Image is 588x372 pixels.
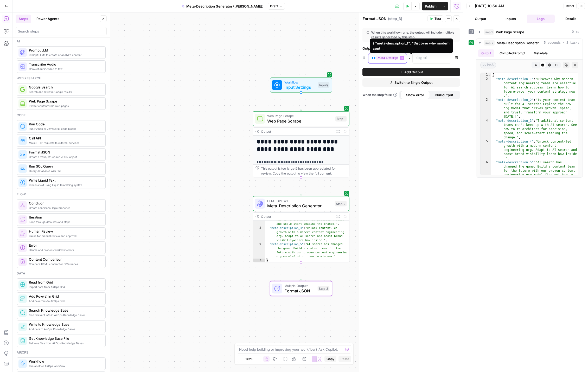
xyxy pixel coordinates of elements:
[284,283,315,288] span: Multiple Outputs
[29,262,101,266] span: Compare HTML content for differences
[497,15,525,23] button: Inputs
[29,150,101,155] span: Format JSON
[300,177,302,196] g: Edge from step_1 to step_2
[29,364,101,368] span: Run another AirOps workflow
[29,104,101,108] span: Extract content from web pages
[29,234,101,238] span: Pause for manual review and approval
[406,92,424,98] span: Show error
[16,15,31,23] button: Steps
[29,220,101,224] span: Loop through data sets and steps
[557,15,585,23] button: Details
[572,30,579,34] span: 0 ms
[484,29,494,35] span: step_1
[29,359,101,364] span: Workflow
[29,85,101,90] span: Google Search
[29,327,101,331] span: Add data to AirOps Knowledge Bases
[430,91,459,99] button: Null output
[29,169,101,173] span: Query databases with SQL
[363,16,387,21] textarea: Format JSON
[270,4,278,9] span: Draft
[367,30,456,40] div: When this workflow runs, the output will include multiple results generated by this step.
[29,257,101,262] span: Content Comparison
[466,15,495,23] button: Output
[253,78,349,93] div: WorkflowInput SettingsInputs
[488,73,491,77] span: Toggle code folding, rows 1 through 7
[481,98,491,119] div: 3
[527,15,555,23] button: Logs
[29,215,101,220] span: Iteration
[335,201,347,207] div: Step 2
[422,2,440,10] button: Publish
[267,113,333,118] span: Web Page Scrape
[318,286,330,291] div: Step 3
[261,129,332,134] div: Output
[481,73,491,77] div: 1
[362,46,460,51] div: Outputs
[17,113,106,118] div: Code
[261,166,347,176] div: This output is too large & has been abbreviated for review. to view the full content.
[29,341,101,345] span: Retrieve files from AirOps Knowledge Bases
[338,356,351,362] button: Paste
[284,288,315,294] span: Format JSON
[261,214,332,219] div: Output
[253,259,265,263] div: 7
[564,3,577,9] button: Reset
[273,171,296,175] span: Copy the output
[476,47,583,177] div: 5 seconds / 3 tasks
[29,299,101,303] span: Add new rows to AirOps Grid
[324,356,336,362] button: Copy
[300,262,302,280] g: Edge from step_2 to step_3
[17,192,106,197] div: Flow
[496,49,528,57] button: Compiled Prompt
[335,116,347,122] div: Step 1
[17,39,106,44] div: Ai
[362,93,397,97] a: When the step fails:
[478,49,494,57] button: Output
[29,294,101,299] span: Add Row(s) in Grid
[481,77,491,98] div: 2
[373,41,450,51] div: { "meta-description_1": "Discover why modern cont...
[29,164,101,169] span: Run SQL Query
[427,15,443,22] button: Test
[267,203,332,209] span: Meta-Description Generator
[253,196,349,262] div: LLM · GPT-4.1Meta-Description GeneratorStep 2Output how to re-architect for precision, speed, and...
[362,78,460,87] button: Switch to Single Output
[178,2,267,10] button: Meta-Description Generator ([PERSON_NAME])
[253,242,265,259] div: 6
[327,357,334,361] span: Copy
[29,99,101,104] span: Web Page Scrape
[425,4,437,9] span: Publish
[481,139,491,160] div: 5
[476,28,583,36] button: 0 ms
[33,15,62,23] button: Power Agents
[29,308,101,313] span: Search Knowledge Base
[531,49,551,57] button: Metadata
[267,198,332,203] span: LLM · GPT-4.1
[284,84,315,90] span: Input Settings
[497,40,542,46] span: Meta-Description Generator
[18,29,104,34] input: Search steps
[20,259,25,264] img: vrinnnclop0vshvmafd7ip1g7ohf
[186,4,264,9] span: Meta-Description Generator ([PERSON_NAME])
[481,160,491,181] div: 6
[29,90,101,94] span: Search and retrieve Google results
[29,136,101,141] span: Call API
[17,271,106,276] div: Data
[29,53,101,57] span: Prompt LLMs to create or analyze content
[388,16,402,21] span: ( step_3 )
[435,92,453,98] span: Null output
[268,3,285,10] button: Draft
[29,48,101,53] span: Prompt LLM
[481,119,491,139] div: 4
[484,40,495,46] span: step_2
[434,16,441,21] span: Test
[245,357,253,361] span: 120%
[29,67,101,71] span: Convert audio/video to text
[29,313,101,317] span: Find relevant info in AirOps Knowledge Bases
[29,201,101,206] span: Condition
[480,62,496,68] span: object
[29,183,101,187] span: Process text using Liquid templating syntax
[566,4,574,8] span: Reset
[476,39,583,47] button: 5 seconds / 3 tasks
[29,336,101,341] span: Get Knowledge Base File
